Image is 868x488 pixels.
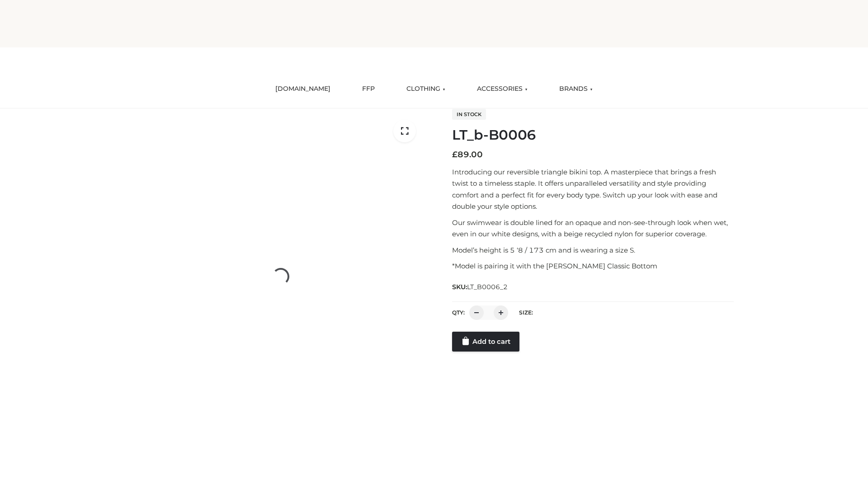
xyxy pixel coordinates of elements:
span: £ [452,150,458,160]
p: Introducing our reversible triangle bikini top. A masterpiece that brings a fresh twist to a time... [452,166,734,212]
a: FFP [355,79,382,99]
a: CLOTHING [400,79,452,99]
p: Model’s height is 5 ‘8 / 173 cm and is wearing a size S. [452,244,734,256]
span: LT_B0006_2 [467,283,508,291]
label: Size: [519,309,533,316]
p: Our swimwear is double lined for an opaque and non-see-through look when wet, even in our white d... [452,217,734,240]
a: Add to cart [452,332,519,352]
a: BRANDS [552,79,599,99]
span: In stock [452,109,486,120]
a: ACCESSORIES [470,79,534,99]
span: SKU: [452,282,509,292]
a: [DOMAIN_NAME] [269,79,337,99]
h1: LT_b-B0006 [452,127,734,143]
label: QTY: [452,309,465,316]
bdi: 89.00 [452,150,483,160]
p: *Model is pairing it with the [PERSON_NAME] Classic Bottom [452,260,734,272]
